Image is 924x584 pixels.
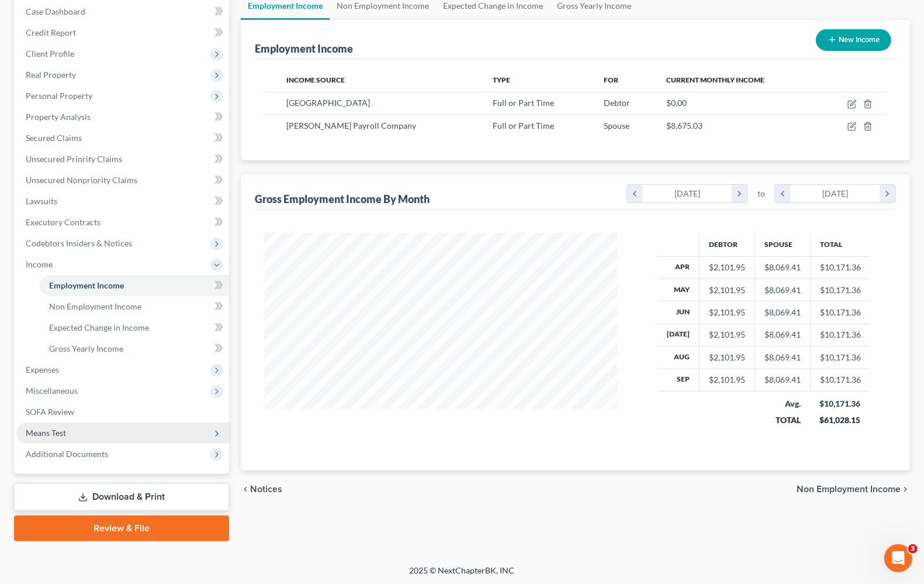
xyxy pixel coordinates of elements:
div: $8,069.41 [764,307,801,318]
span: Credit Report [26,28,76,37]
span: Income [26,259,53,269]
span: Codebtors Insiders & Notices [26,238,132,248]
span: For [604,75,618,84]
div: TOTAL [764,414,801,426]
div: $2,101.95 [709,262,745,273]
th: Total [810,233,870,256]
span: Miscellaneous [26,386,78,396]
span: 3 [908,544,918,554]
div: $8,069.41 [764,329,801,341]
td: $10,171.36 [810,346,870,369]
span: Executory Contracts [26,217,101,227]
div: $2,101.95 [709,329,745,341]
td: $10,171.36 [810,324,870,346]
i: chevron_right [901,485,910,494]
span: Property Analysis [26,112,91,122]
span: Unsecured Priority Claims [26,154,122,164]
td: $10,171.36 [810,301,870,324]
div: $61,028.15 [819,414,861,426]
span: Debtor [604,98,630,108]
th: Jun [657,301,700,324]
td: $10,171.36 [810,256,870,279]
th: [DATE] [657,324,700,346]
th: Sep [657,369,700,391]
a: Credit Report [16,22,229,43]
span: [PERSON_NAME] Payroll Company [286,121,416,130]
span: Full or Part Time [493,98,554,108]
a: Gross Yearly Income [40,338,229,359]
a: Unsecured Nonpriority Claims [16,170,229,191]
i: chevron_left [627,185,643,202]
div: [DATE] [791,185,880,202]
i: chevron_left [775,185,791,202]
span: Non Employment Income [49,301,141,311]
button: chevron_left Notices [241,485,282,494]
a: Expected Change in Income [40,317,229,338]
th: May [657,279,700,301]
a: Secured Claims [16,128,229,149]
span: Current Monthly Income [666,75,764,84]
span: Spouse [604,121,629,130]
a: Download & Print [14,483,229,511]
span: $8,675.03 [666,121,702,130]
div: $2,101.95 [709,307,745,318]
td: $10,171.36 [810,369,870,391]
span: Means Test [26,428,66,438]
div: [DATE] [643,185,732,202]
th: Debtor [699,233,755,256]
a: Lawsuits [16,191,229,212]
span: SOFA Review [26,407,74,417]
span: [GEOGRAPHIC_DATA] [286,98,370,108]
i: chevron_right [732,185,747,202]
span: Notices [250,485,282,494]
span: Unsecured Nonpriority Claims [26,175,137,185]
span: Lawsuits [26,196,57,206]
div: $8,069.41 [764,262,801,273]
i: chevron_right [880,185,895,202]
span: Expected Change in Income [49,322,149,332]
td: $10,171.36 [810,279,870,301]
span: Secured Claims [26,133,82,143]
span: to [757,188,765,200]
a: Review & File [14,516,229,541]
div: $8,069.41 [764,284,801,296]
a: Employment Income [40,275,229,296]
span: Client Profile [26,49,74,59]
span: Expenses [26,365,59,375]
span: Personal Property [26,91,92,101]
i: chevron_left [241,485,250,494]
div: $2,101.95 [709,284,745,296]
div: $10,171.36 [819,398,861,410]
span: Full or Part Time [493,121,554,130]
a: Executory Contracts [16,212,229,233]
span: Non Employment Income [797,485,901,494]
div: Employment Income [255,42,353,56]
button: New Income [816,29,891,51]
span: $0.00 [666,98,687,108]
a: Non Employment Income [40,296,229,317]
div: $8,069.41 [764,352,801,363]
a: Case Dashboard [16,1,229,22]
th: Spouse [755,233,810,256]
span: Case Dashboard [26,6,85,16]
div: $8,069.41 [764,374,801,386]
span: Type [493,75,510,84]
th: Apr [657,256,700,279]
div: $2,101.95 [709,374,745,386]
iframe: Intercom live chat [884,544,912,572]
a: Property Analysis [16,107,229,128]
span: Real Property [26,70,76,80]
div: $2,101.95 [709,352,745,363]
a: SOFA Review [16,401,229,422]
span: Additional Documents [26,449,108,459]
a: Unsecured Priority Claims [16,149,229,170]
span: Gross Yearly Income [49,343,123,353]
span: Employment Income [49,280,124,290]
span: Income Source [286,75,345,84]
div: Avg. [764,398,801,410]
div: Gross Employment Income By Month [255,192,430,206]
th: Aug [657,346,700,369]
button: Non Employment Income chevron_right [797,485,910,494]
